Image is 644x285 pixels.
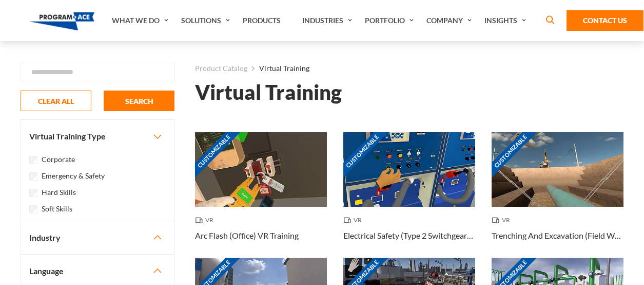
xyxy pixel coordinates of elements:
button: Industry [21,221,174,254]
a: Product Catalog [195,62,247,75]
button: CLEAR ALL [21,91,91,111]
img: Program-Ace [30,12,95,30]
nav: breadcrumb [195,62,623,75]
label: Hard Skills [42,187,76,198]
button: Virtual Training Type [21,120,174,153]
h3: Electrical Safety (Type 2 Switchgear) VR Training [343,229,475,242]
span: VR [195,215,218,225]
h3: Trenching And Excavation (Field Work) VR Training [492,229,623,242]
h1: Virtual Training [195,83,342,101]
label: Soft Skills [42,203,72,215]
span: VR [343,215,366,225]
input: Soft Skills [29,205,37,213]
a: Customizable Thumbnail - Arc Flash (Office) VR Training VR Arc Flash (Office) VR Training [195,132,327,258]
label: Emergency & Safety [42,170,105,182]
input: Corporate [29,156,37,164]
h3: Arc Flash (Office) VR Training [195,229,299,242]
li: Virtual Training [247,62,309,75]
a: Customizable Thumbnail - Trenching And Excavation (Field Work) VR Training VR Trenching And Excav... [492,132,623,258]
span: VR [492,215,514,225]
a: Contact Us [567,10,643,31]
input: Emergency & Safety [29,172,37,181]
label: Corporate [42,154,75,165]
a: Customizable Thumbnail - Electrical Safety (Type 2 Switchgear) VR Training VR Electrical Safety (... [343,132,475,258]
input: Hard Skills [29,189,37,197]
